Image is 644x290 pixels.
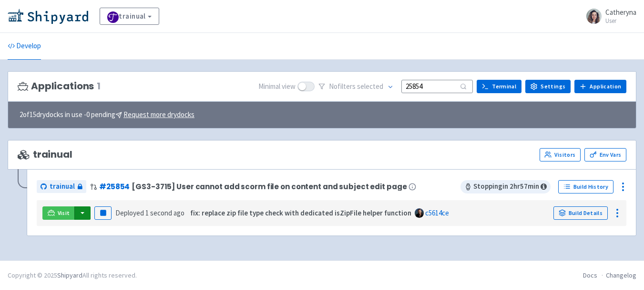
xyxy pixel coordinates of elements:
span: selected [357,82,383,91]
span: 1 [97,81,101,92]
time: 1 second ago [145,208,184,217]
span: trainual [50,181,75,192]
a: Changelog [606,271,636,279]
a: Build History [558,180,613,193]
a: trainual [100,8,159,25]
span: [GS3-3715] User cannot add scorm file on content and subject edit page [132,183,407,191]
a: Visit [42,206,75,220]
span: Catheryna [605,8,636,17]
a: Application [574,80,626,93]
a: Settings [525,80,571,93]
a: trainual [37,180,86,193]
span: Deployed [115,208,184,217]
img: Shipyard logo [8,9,88,24]
input: Search... [401,80,473,93]
small: User [605,18,636,24]
button: Pause [94,206,112,220]
a: Terminal [477,80,521,93]
a: Build Details [553,206,608,220]
a: Catheryna User [581,9,636,24]
span: Minimal view [258,81,296,92]
span: Stopping in 2 hr 57 min [460,180,551,193]
a: c5614ce [425,208,449,217]
u: Request more drydocks [123,110,194,119]
a: Visitors [540,148,581,161]
a: Env Vars [584,148,626,161]
a: #25854 [99,182,130,192]
span: Visit [58,209,70,217]
a: Shipyard [57,271,82,279]
strong: fix: replace zip file type check with dedicated isZipFile helper function [190,208,411,217]
div: Copyright © 2025 All rights reserved. [8,270,137,280]
h3: Applications [18,81,101,92]
a: Develop [8,33,41,60]
a: Docs [583,271,597,279]
span: trainual [18,149,72,160]
span: 2 of 15 drydocks in use - 0 pending [20,109,194,120]
span: No filter s [329,81,383,92]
